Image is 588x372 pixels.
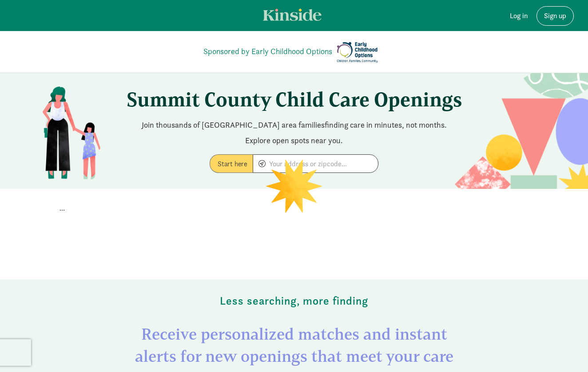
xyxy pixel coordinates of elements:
[263,8,321,21] img: light.svg
[210,154,253,173] label: Start here
[536,6,574,26] a: Sign up
[48,119,540,131] p: Join thousands of [GEOGRAPHIC_DATA] area families
[48,87,540,112] h1: Summit County Child Care Openings
[503,6,535,26] a: Log in
[48,279,540,323] div: Less searching, more finding
[325,120,447,130] span: finding care in minutes, not months.
[48,134,540,146] p: Explore open spots near you.
[203,45,332,57] a: Sponsored by Early Childhood Options
[60,203,528,214] p: ...
[334,39,381,66] img: Early Childhood Options
[253,155,378,172] input: Your address or zipcode...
